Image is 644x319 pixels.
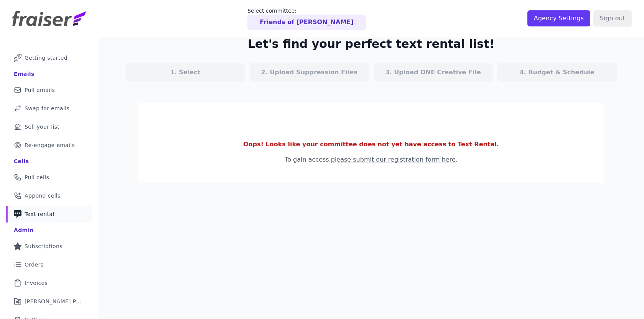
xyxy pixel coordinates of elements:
[519,68,594,77] p: 4. Budget & Schedule
[25,123,59,131] span: Sell your list
[6,187,92,204] a: Append cells
[247,7,366,30] a: Select committee: Friends of [PERSON_NAME]
[150,140,592,149] p: Oops! Looks like your committee does not yet have access to Text Rental.
[6,206,92,222] a: Text rental
[247,7,366,15] p: Select committee:
[25,141,75,149] span: Re-engage emails
[170,68,201,77] p: 1. Select
[527,10,590,26] input: Agency Settings
[6,100,92,117] a: Swap for emails
[6,118,92,135] a: Sell your list
[248,37,494,51] h2: Let's find your perfect text rental list!
[25,279,48,287] span: Invoices
[6,293,92,310] a: [PERSON_NAME] Performance
[14,226,34,234] div: Admin
[25,173,49,181] span: Pull cells
[593,10,632,26] input: Sign out
[261,68,357,77] p: 2. Upload Suppression Files
[6,256,92,273] a: Orders
[25,210,54,218] span: Text rental
[6,238,92,255] a: Subscriptions
[14,157,29,165] div: Cells
[331,156,456,163] a: please submit our registration form here
[6,169,92,186] a: Pull cells
[25,298,82,305] span: [PERSON_NAME] Performance
[14,70,35,78] div: Emails
[25,261,43,268] span: Orders
[25,192,61,200] span: Append cells
[150,155,592,164] p: To gain access, .
[6,275,92,291] a: Invoices
[25,242,63,250] span: Subscriptions
[260,18,353,27] p: Friends of [PERSON_NAME]
[6,49,92,66] a: Getting started
[25,86,55,94] span: Pull emails
[12,11,86,26] img: Fraiser Logo
[385,68,481,77] p: 3. Upload ONE Creative File
[25,54,68,62] span: Getting started
[25,105,69,112] span: Swap for emails
[6,137,92,154] a: Re-engage emails
[6,82,92,98] a: Pull emails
